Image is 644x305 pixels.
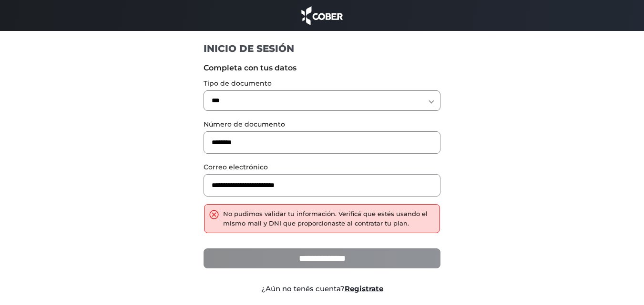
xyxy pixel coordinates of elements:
[204,119,440,129] label: Número de documento
[204,62,440,74] label: Completa con tus datos
[223,209,435,228] div: No pudimos validar tu información. Verificá que estés usando el mismo mail y DNI que proporcionas...
[345,284,383,293] a: Registrate
[196,284,448,295] div: ¿Aún no tenés cuenta?
[204,79,440,89] label: Tipo de documento
[299,5,346,26] img: cober_marca.png
[204,162,440,172] label: Correo electrónico
[204,42,440,55] h1: INICIO DE SESIÓN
